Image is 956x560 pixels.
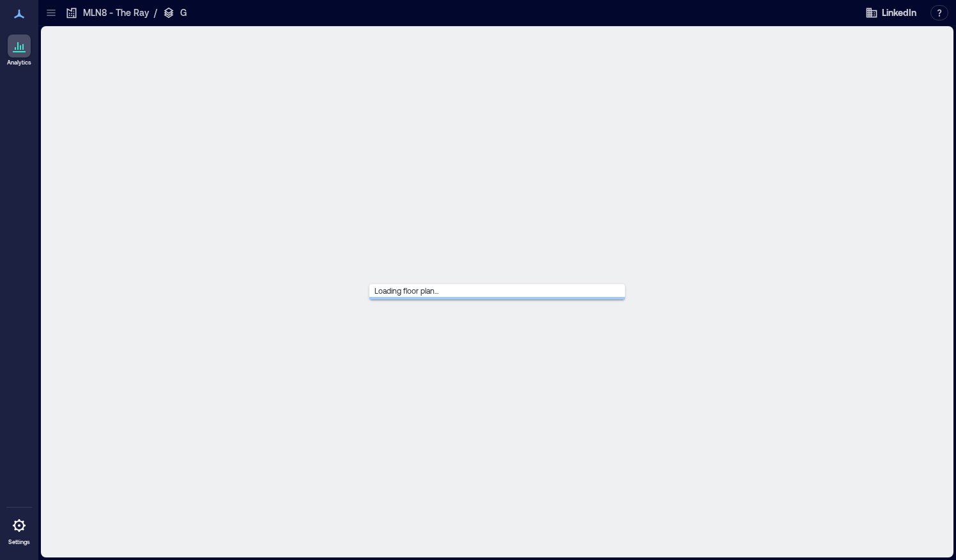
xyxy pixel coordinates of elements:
[882,6,916,19] span: LinkedIn
[861,3,920,23] button: LinkedIn
[154,6,157,19] p: /
[180,6,187,19] p: G
[3,31,35,70] a: Analytics
[83,6,149,19] p: MLN8 - The Ray
[7,59,31,66] p: Analytics
[369,281,443,300] span: Loading floor plan...
[8,538,30,546] p: Settings
[4,510,35,550] a: Settings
